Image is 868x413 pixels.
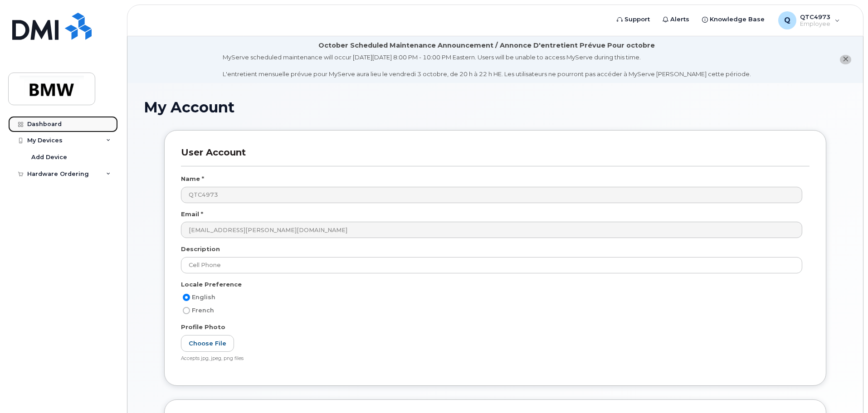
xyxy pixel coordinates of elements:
h1: My Account [144,99,847,115]
input: French [183,307,190,314]
label: Profile Photo [181,323,225,331]
label: Name * [181,175,204,183]
span: French [192,307,214,314]
label: Description [181,245,220,253]
div: Accepts jpg, jpeg, png files [181,355,802,362]
label: Email * [181,210,203,219]
iframe: Messenger Launcher [829,374,861,406]
input: English [183,294,190,301]
label: Choose File [181,335,234,352]
label: Locale Preference [181,280,242,289]
button: close notification [840,55,851,64]
div: MyServe scheduled maintenance will occur [DATE][DATE] 8:00 PM - 10:00 PM Eastern. Users will be u... [223,53,751,78]
span: English [192,294,215,301]
div: October Scheduled Maintenance Announcement / Annonce D'entretient Prévue Pour octobre [318,41,655,50]
h3: User Account [181,147,809,166]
